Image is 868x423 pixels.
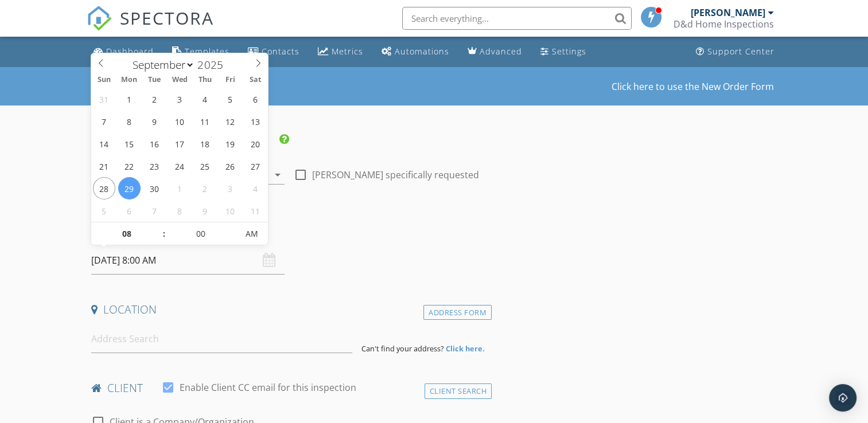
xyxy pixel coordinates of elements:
span: Can't find your address? [361,343,444,354]
div: Address Form [423,305,492,320]
span: October 11, 2025 [244,199,267,222]
span: Sat [243,76,268,84]
h4: client [91,381,487,395]
input: Address Search [91,325,352,353]
span: September 19, 2025 [219,132,242,155]
div: Open Intercom Messenger [829,384,857,412]
span: September 25, 2025 [194,155,216,177]
span: Thu [192,76,217,84]
span: September 1, 2025 [118,88,141,110]
div: Templates [185,46,229,57]
span: October 5, 2025 [93,199,115,222]
span: September 10, 2025 [169,110,191,132]
div: [PERSON_NAME] [691,7,765,18]
strong: Click here. [446,343,485,354]
h4: Location [91,302,487,317]
span: September 3, 2025 [169,88,191,110]
span: September 12, 2025 [219,110,242,132]
div: D&d Home Inspections [674,18,774,30]
span: October 10, 2025 [219,199,242,222]
span: September 9, 2025 [143,110,166,132]
a: Contacts [243,41,304,62]
span: September 11, 2025 [194,110,216,132]
span: September 7, 2025 [93,110,115,132]
span: September 5, 2025 [219,88,242,110]
span: September 23, 2025 [143,155,166,177]
h4: Date/Time [91,224,487,238]
span: September 6, 2025 [244,88,267,110]
a: Click here to use the New Order Form [612,82,774,91]
a: Dashboard [89,41,158,62]
span: October 6, 2025 [118,199,141,222]
span: Click to toggle [236,222,268,245]
div: Advanced [480,46,522,57]
i: arrow_drop_down [271,168,285,182]
span: September 21, 2025 [93,155,115,177]
span: September 22, 2025 [118,155,141,177]
span: Mon [116,76,142,84]
div: Contacts [262,46,299,57]
a: Automations (Basic) [377,41,454,62]
span: Tue [142,76,167,84]
span: October 1, 2025 [169,177,191,199]
span: October 8, 2025 [169,199,191,222]
span: September 28, 2025 [93,177,115,199]
span: October 3, 2025 [219,177,242,199]
span: October 2, 2025 [194,177,216,199]
div: Support Center [707,46,774,57]
span: : [162,222,165,245]
input: Search everything... [402,7,632,30]
span: September 8, 2025 [118,110,141,132]
input: Year [194,57,232,72]
a: Support Center [691,41,779,62]
span: October 7, 2025 [143,199,166,222]
span: September 20, 2025 [244,132,267,155]
div: Metrics [332,46,363,57]
div: Client Search [425,383,492,399]
span: October 4, 2025 [244,177,267,199]
label: [PERSON_NAME] specifically requested [312,169,479,181]
span: SPECTORA [120,6,214,30]
img: The Best Home Inspection Software - Spectora [87,6,112,31]
span: Sun [91,76,116,84]
span: September 18, 2025 [194,132,216,155]
span: September 26, 2025 [219,155,242,177]
span: September 29, 2025 [118,177,141,199]
div: Automations [395,46,449,57]
span: September 16, 2025 [143,132,166,155]
div: Dashboard [106,46,154,57]
span: September 24, 2025 [169,155,191,177]
span: September 30, 2025 [143,177,166,199]
span: September 27, 2025 [244,155,267,177]
span: September 2, 2025 [143,88,166,110]
input: Select date [91,246,285,275]
label: Enable Client CC email for this inspection [180,382,356,393]
a: Settings [536,41,591,62]
a: Templates [168,41,234,62]
a: Metrics [313,41,368,62]
span: Fri [217,76,243,84]
span: September 14, 2025 [93,132,115,155]
a: Advanced [463,41,527,62]
span: September 4, 2025 [194,88,216,110]
span: August 31, 2025 [93,88,115,110]
span: Wed [167,76,192,84]
span: October 9, 2025 [194,199,216,222]
span: September 13, 2025 [244,110,267,132]
a: SPECTORA [87,15,214,40]
span: September 17, 2025 [169,132,191,155]
div: Settings [552,46,586,57]
span: September 15, 2025 [118,132,141,155]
